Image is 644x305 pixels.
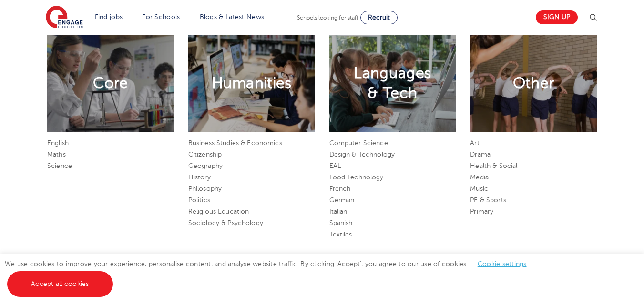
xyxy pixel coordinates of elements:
[329,231,352,238] a: Textiles
[329,162,341,169] a: EAL
[5,260,536,287] span: We use cookies to improve your experience, personalise content, and analyse website traffic. By c...
[478,260,527,267] a: Cookie settings
[329,219,353,226] a: Spanish
[329,197,355,204] a: German
[47,162,72,169] a: Science
[188,185,222,192] a: Philosophy
[212,73,292,93] h2: Humanities
[200,13,265,20] a: Blogs & Latest News
[46,6,83,30] img: Engage Education
[47,139,69,147] a: English
[7,271,113,297] a: Accept all cookies
[470,208,493,215] a: Primary
[188,197,210,204] a: Politics
[297,14,358,21] span: Schools looking for staff
[188,219,263,226] a: Sociology & Psychology
[188,139,282,147] a: Business Studies & Economics
[470,174,489,181] a: Media
[188,151,222,158] a: Citizenship
[95,13,123,20] a: Find jobs
[470,139,479,147] a: Art
[329,151,395,158] a: Design & Technology
[93,73,128,93] h2: Core
[329,185,351,192] a: French
[360,11,398,24] a: Recruit
[188,162,223,169] a: Geography
[513,73,554,93] h2: Other
[470,151,491,158] a: Drama
[354,63,431,103] h2: Languages & Tech
[188,208,249,215] a: Religious Education
[536,10,578,24] a: Sign up
[142,13,180,20] a: For Schools
[329,208,348,215] a: Italian
[329,139,388,147] a: Computer Science
[188,174,211,181] a: History
[368,14,390,21] span: Recruit
[470,162,517,169] a: Health & Social
[470,185,488,192] a: Music
[470,197,506,204] a: PE & Sports
[329,174,384,181] a: Food Technology
[47,151,66,158] a: Maths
